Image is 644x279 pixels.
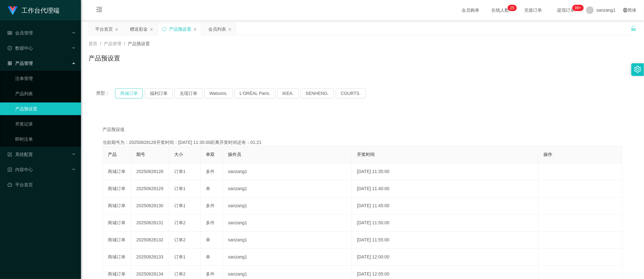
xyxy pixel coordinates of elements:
[208,23,226,35] div: 会员列表
[8,61,12,65] i: 图标: appstore-o
[96,88,115,98] span: 类型：
[623,8,628,12] i: 图标: global
[8,46,12,50] i: 图标: check-circle-o
[8,178,76,191] a: 图标: dashboard平台首页
[174,237,186,242] span: 订单2
[352,214,538,232] td: [DATE] 11:50:00
[15,87,76,100] a: 产品列表
[174,220,186,225] span: 订单2
[169,23,191,35] div: 产品预设置
[131,232,169,249] td: 20250828132
[15,102,76,115] a: 产品预设置
[228,152,241,157] span: 操作员
[174,169,186,174] span: 订单1
[488,8,512,12] span: 在线人数
[352,197,538,214] td: [DATE] 11:45:00
[131,214,169,232] td: 20250828131
[228,28,232,31] i: 图标: close
[8,30,33,35] span: 会员管理
[102,139,623,146] div: 当前期号为：20250828128开奖时间：[DATE] 11:35:00距离开奖时间还有：01:21
[131,163,169,180] td: 20250828128
[174,186,186,191] span: 订单1
[206,254,210,259] span: 单
[634,66,641,73] i: 图标: setting
[512,5,514,11] p: 5
[223,232,352,249] td: sanzang1
[543,152,552,157] span: 操作
[124,41,125,46] span: /
[21,0,59,21] h1: 工作台代理端
[8,167,33,172] span: 内容中心
[136,152,145,157] span: 期号
[103,232,131,249] td: 商城订单
[352,249,538,266] td: [DATE] 12:00:00
[145,88,173,98] button: 福利订单
[174,254,186,259] span: 订单1
[8,152,33,157] span: 系统配置
[103,197,131,214] td: 商城订单
[301,88,334,98] button: SENHENG.
[103,214,131,232] td: 商城订单
[128,41,150,46] span: 产品预设置
[206,271,215,276] span: 多件
[8,167,12,172] i: 图标: profile
[206,237,210,242] span: 单
[15,72,76,85] a: 注单管理
[108,152,117,157] span: 产品
[206,169,215,174] span: 多件
[521,8,545,12] span: 充值订单
[174,152,183,157] span: 大小
[510,5,512,11] p: 2
[103,163,131,180] td: 商城订单
[131,197,169,214] td: 20250828130
[508,5,517,11] sup: 25
[8,8,59,13] a: 工作台代理端
[631,26,636,31] i: 图标: unlock
[175,88,202,98] button: 兑现订单
[100,41,101,46] span: /
[223,180,352,197] td: sanzang1
[15,118,76,130] a: 开奖记录
[131,180,169,197] td: 20250828129
[8,46,33,51] span: 数据中心
[8,61,33,66] span: 产品管理
[352,163,538,180] td: [DATE] 11:35:00
[206,152,215,157] span: 单双
[162,27,167,31] i: 图标: sync
[115,28,119,31] i: 图标: close
[352,180,538,197] td: [DATE] 11:40:00
[206,220,215,225] span: 多件
[193,28,197,31] i: 图标: close
[95,23,113,35] div: 平台首页
[336,88,366,98] button: COURTS.
[150,28,153,31] i: 图标: close
[223,214,352,232] td: sanzang1
[174,203,186,208] span: 订单1
[223,249,352,266] td: sanzang1
[8,152,12,157] i: 图标: form
[554,8,578,12] span: 提现订单
[204,88,233,98] button: Watsons.
[352,232,538,249] td: [DATE] 11:55:00
[572,5,584,11] sup: 981
[103,249,131,266] td: 商城订单
[115,88,143,98] button: 商城订单
[206,203,215,208] span: 多件
[103,180,131,197] td: 商城订单
[89,41,97,46] span: 首页
[235,88,275,98] button: L'ORÉAL Paris.
[102,126,125,133] span: 产品预设值
[223,197,352,214] td: sanzang1
[223,163,352,180] td: sanzang1
[89,53,120,63] h1: 产品预设置
[357,152,375,157] span: 开奖时间
[130,23,148,35] div: 赠送彩金
[8,31,12,35] i: 图标: table
[206,186,210,191] span: 单
[15,133,76,146] a: 即时注单
[104,41,121,46] span: 产品管理
[174,271,186,276] span: 订单2
[131,249,169,266] td: 20250828133
[8,6,18,15] img: logo.9652507e.png
[277,88,299,98] button: IKEA.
